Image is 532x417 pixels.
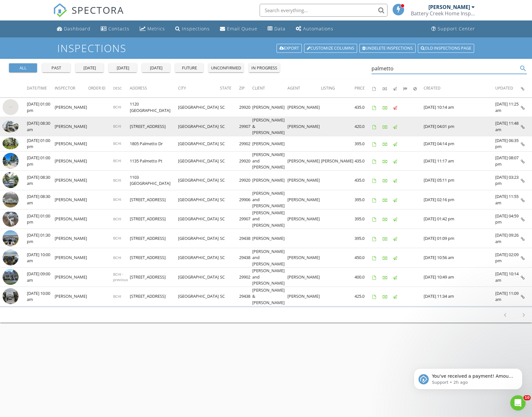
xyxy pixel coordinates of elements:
div: unconfirmed [211,65,241,71]
td: 435.0 [355,151,372,171]
i: search [519,65,527,72]
td: SC [220,117,239,136]
td: [DATE] 11:48 am [495,117,521,136]
td: SC [220,287,239,306]
button: future [175,63,203,72]
button: all [9,63,37,72]
img: image_processing2024103084w97iw.jpeg [3,172,19,188]
td: [GEOGRAPHIC_DATA] [178,209,220,229]
div: Data [274,26,286,32]
td: [PERSON_NAME] and [PERSON_NAME] [252,151,287,171]
td: [PERSON_NAME] [55,229,88,248]
td: [PERSON_NAME] and [PERSON_NAME] [252,209,287,229]
td: 29907 [239,209,252,229]
td: [DATE] 01:00 pm [27,151,55,171]
th: Paid: Not sorted. [383,79,393,97]
td: 29438 [239,248,252,268]
td: [DATE] 01:00 pm [27,136,55,151]
span: BCHI [113,124,121,129]
td: [PERSON_NAME] and [PERSON_NAME] [252,267,287,287]
td: [DATE] 11:55 am [495,190,521,209]
td: [DATE] 03:23 pm [495,171,521,190]
th: Inspection Details: Not sorted. [521,79,532,97]
td: [PERSON_NAME] [287,248,321,268]
span: Desc [113,86,122,90]
td: SC [220,98,239,117]
td: [GEOGRAPHIC_DATA] [178,151,220,171]
td: [STREET_ADDRESS] [130,248,178,268]
td: [STREET_ADDRESS] [130,267,178,287]
div: Automations [303,26,333,32]
td: [STREET_ADDRESS] [130,190,178,209]
th: Zip: Not sorted. [239,79,252,97]
span: Agent [287,85,300,91]
th: Inspector: Not sorted. [55,79,88,97]
th: Agreements signed: Not sorted. [372,79,383,97]
img: data [3,288,19,304]
a: Customize Columns [304,44,357,53]
span: BCHI - previous [113,272,128,282]
img: image_processing2025032181u63q61.jpeg [3,153,19,169]
span: Price [355,85,365,91]
a: Old inspections page [418,44,474,53]
img: cover.jpg [3,249,19,265]
td: [GEOGRAPHIC_DATA] [178,287,220,306]
td: [PERSON_NAME] [55,171,88,190]
td: [PERSON_NAME] [252,98,287,117]
iframe: Intercom live chat [510,395,526,411]
img: cover.jpg [3,192,19,208]
td: 29907 [239,117,252,136]
input: Search [372,63,518,74]
img: 8834811%2Freports%2F169fc43f-ace4-42fd-9e18-6bdd61f4cd79%2Fcover_photos%2FZCwHxenC1Hr8IBlz8vSf%2F... [3,120,19,132]
th: State: Not sorted. [220,79,239,97]
span: 10 [523,395,531,400]
th: Agent: Not sorted. [287,79,321,97]
div: all [12,65,35,71]
td: [DATE] 10:00 am [27,248,55,268]
div: Support Center [438,26,475,32]
td: [DATE] 10:14 am [424,98,495,117]
span: Order ID [88,85,106,91]
div: future [178,65,201,71]
div: Contacts [108,26,129,32]
td: [PERSON_NAME] [55,151,88,171]
td: [STREET_ADDRESS] [130,117,178,136]
th: Submitted: Not sorted. [403,79,413,97]
td: SC [220,136,239,151]
div: Dashboard [64,26,90,32]
td: 29920 [239,171,252,190]
span: BCHI [113,294,121,299]
th: Created: Not sorted. [424,79,495,97]
img: cover.jpg [3,230,19,246]
span: SPECTORA [72,3,124,17]
td: [PERSON_NAME] [252,136,287,151]
div: [DATE] [111,65,134,71]
a: Undelete inspections [359,44,416,53]
td: [DATE] 02:16 pm [424,190,495,209]
span: Client [252,85,265,91]
td: [DATE] 01:09 pm [424,229,495,248]
h1: Inspections [57,43,475,54]
td: [GEOGRAPHIC_DATA] [178,171,220,190]
td: [DATE] 01:42 pm [424,209,495,229]
td: [DATE] 09:26 am [495,229,521,248]
td: [DATE] 05:11 pm [424,171,495,190]
img: cover.jpg [3,269,19,285]
td: 400.0 [355,267,372,287]
td: [DATE] 11:34 am [424,287,495,306]
td: [PERSON_NAME] [287,151,321,171]
img: The Best Home Inspection Software - Spectora [53,3,67,17]
span: BCHI [113,105,121,109]
td: 425.0 [355,287,372,306]
button: [DATE] [109,63,137,72]
td: [PERSON_NAME] [287,287,321,306]
a: Dashboard [54,23,93,35]
td: 1103 [GEOGRAPHIC_DATA] [130,171,178,190]
td: [DATE] 01:30 pm [27,229,55,248]
span: Listing [321,85,335,91]
a: Inspections [173,23,212,35]
td: [DATE] 02:09 pm [495,248,521,268]
th: Updated: Not sorted. [495,79,521,97]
